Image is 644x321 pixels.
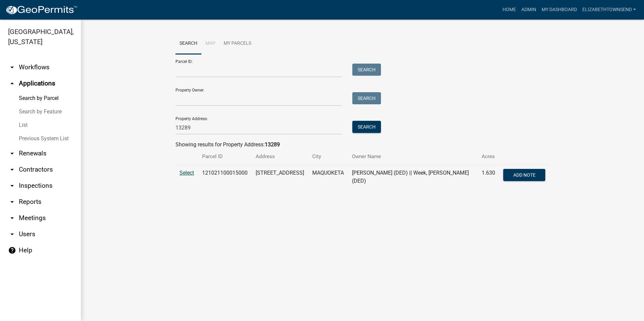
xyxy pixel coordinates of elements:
[198,165,252,189] td: 121021100015000
[519,3,539,16] a: Admin
[308,149,348,165] th: City
[265,141,280,148] strong: 13289
[539,3,580,16] a: My Dashboard
[220,33,255,55] a: My Parcels
[8,166,16,174] i: arrow_drop_down
[8,182,16,190] i: arrow_drop_down
[308,165,348,189] td: MAQUOKETA
[252,149,308,165] th: Address
[8,63,16,71] i: arrow_drop_down
[175,141,549,149] div: Showing results for Property Address:
[252,165,308,189] td: [STREET_ADDRESS]
[352,121,381,133] button: Search
[503,169,545,181] button: Add Note
[8,149,16,157] i: arrow_drop_down
[348,149,478,165] th: Owner Name
[198,149,252,165] th: Parcel ID
[8,79,16,87] i: arrow_drop_up
[175,33,201,55] a: Search
[8,230,16,238] i: arrow_drop_down
[180,170,194,176] a: Select
[478,149,499,165] th: Acres
[513,172,536,178] span: Add Note
[500,3,519,16] a: Home
[352,64,381,76] button: Search
[348,165,478,189] td: [PERSON_NAME] (DED) || Week, [PERSON_NAME] (DED)
[8,246,16,254] i: help
[580,3,639,16] a: ElizabethTownsend
[8,214,16,222] i: arrow_drop_down
[8,198,16,206] i: arrow_drop_down
[352,92,381,104] button: Search
[478,165,499,189] td: 1.630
